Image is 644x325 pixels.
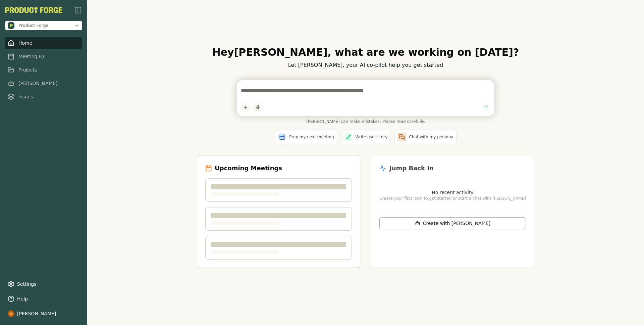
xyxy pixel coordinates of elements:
[379,196,526,201] p: Create your first item to get started or start a chat with [PERSON_NAME]
[423,220,490,227] span: Create with [PERSON_NAME]
[5,77,82,89] a: [PERSON_NAME]
[5,91,82,103] a: Issues
[18,22,49,29] span: Product Forge
[237,119,494,124] span: [PERSON_NAME] can make mistakes. Please read carefully.
[74,6,82,14] button: Close Sidebar
[275,130,337,144] button: Prep my next meeting
[8,310,14,317] img: profile
[5,50,82,62] a: Meeting IQ
[289,134,334,140] span: Prep my next meeting
[8,22,14,29] img: Product Forge
[5,64,82,76] a: Projects
[5,293,82,305] button: Help
[379,217,526,229] button: Create with [PERSON_NAME]
[241,103,250,112] button: Add content to chat
[5,7,62,13] button: PF-Logo
[74,6,82,14] img: sidebar
[215,164,282,173] h2: Upcoming Meetings
[197,46,534,58] h1: Hey [PERSON_NAME] , what are we working on [DATE]?
[481,103,490,112] button: Send message
[197,61,534,69] p: Let [PERSON_NAME], your AI co-pilot help you get started
[379,189,526,196] p: No recent activity
[341,130,391,144] button: Write user story
[5,21,82,30] button: Open organization switcher
[356,134,388,140] span: Write user story
[409,134,453,140] span: Chat with my persona
[5,37,82,49] a: Home
[5,7,62,13] img: Product Forge
[5,278,82,290] a: Settings
[5,308,82,320] button: [PERSON_NAME]
[389,164,434,173] h2: Jump Back In
[394,130,456,144] button: Chat with my persona
[253,103,262,112] button: Start dictation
